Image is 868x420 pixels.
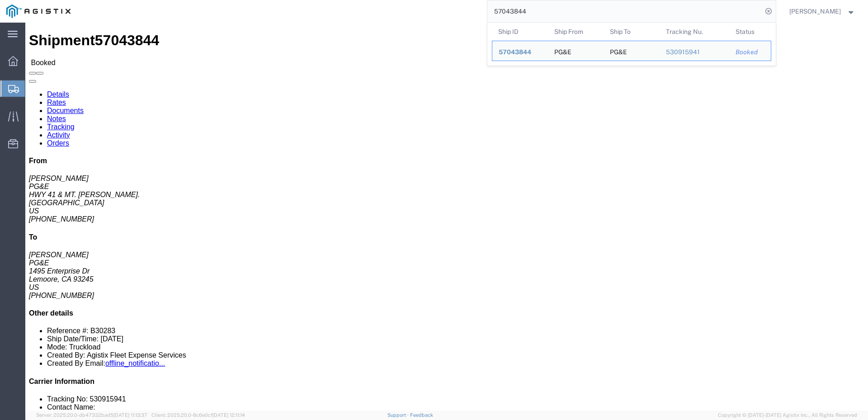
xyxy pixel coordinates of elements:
[410,412,433,418] a: Feedback
[659,23,729,41] th: Tracking Nu.
[492,23,776,66] table: Search Results
[36,412,147,418] span: Server: 2025.20.0-db47332bad5
[113,412,147,418] span: [DATE] 11:13:37
[554,41,571,61] div: PG&E
[604,23,660,41] th: Ship To
[610,41,627,61] div: PG&E
[665,47,723,57] div: 530915941
[499,48,531,56] span: 57043844
[151,412,245,418] span: Client: 2025.20.0-8c6e0cf
[487,0,762,22] input: Search for shipment number, reference number
[729,23,771,41] th: Status
[492,23,548,41] th: Ship ID
[547,23,604,41] th: Ship From
[718,411,857,419] span: Copyright © [DATE]-[DATE] Agistix Inc., All Rights Reserved
[212,412,245,418] span: [DATE] 12:11:14
[736,47,764,57] div: Booked
[25,23,868,411] iframe: FS Legacy Container
[499,47,542,57] div: 57043844
[6,5,71,18] img: logo
[789,6,841,16] span: Joe Torres
[789,6,856,17] button: [PERSON_NAME]
[387,412,410,418] a: Support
